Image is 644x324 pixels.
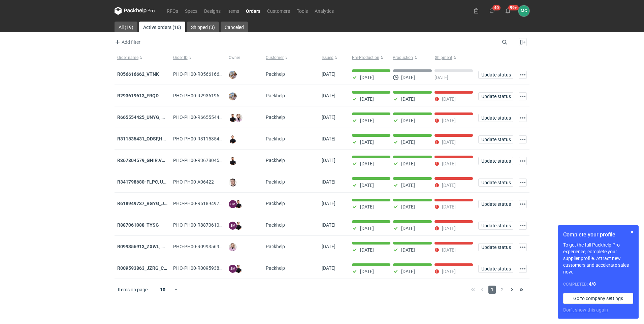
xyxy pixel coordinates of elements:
[401,269,415,274] p: [DATE]
[434,75,448,80] p: [DATE]
[229,92,237,100] img: Michał Palasek
[442,161,456,166] p: [DATE]
[117,136,173,141] a: R311535431_ODSF,HMHH
[234,265,243,273] img: Tomasz Kubiak
[229,157,237,165] img: Tomasz Kubiak
[322,244,335,249] span: 21/11/2024
[360,247,374,253] p: [DATE]
[322,93,335,98] span: 10/06/2025
[442,226,456,231] p: [DATE]
[117,244,187,249] a: R099356913_ZXWL, GEQI, PMJL
[322,158,335,163] span: 30/04/2025
[173,179,214,185] span: PHO-PH00-A06422
[266,55,284,60] span: Customer
[519,222,527,230] button: Actions
[113,38,141,46] button: Add filter
[401,247,415,253] p: [DATE]
[478,114,513,122] button: Update status
[481,159,510,163] span: Update status
[322,55,333,60] span: Issued
[498,286,506,294] span: 2
[117,158,171,163] a: R367804579_GHIR,VZKA
[322,179,335,185] span: 28/01/2025
[519,200,527,208] button: Actions
[243,7,264,15] a: Orders
[393,55,413,60] span: Production
[391,52,433,63] button: Production
[481,137,510,142] span: Update status
[563,306,608,313] button: Don’t show this again
[115,52,170,63] button: Order name
[322,136,335,141] span: 30/04/2025
[173,201,284,206] span: PHO-PH00-R618949737_BGYG_JJWU_AOVG_WTNK
[481,202,510,206] span: Update status
[173,265,251,271] span: PHO-PH00-R009593863_JZRG_CIHJ
[360,75,374,80] p: [DATE]
[221,22,248,32] a: Canceled
[360,226,374,231] p: [DATE]
[481,116,510,120] span: Update status
[224,7,243,15] a: Items
[173,115,267,120] span: PHO-PH00-R665554425_UNYG,-SAZV,-FHAQ
[563,293,633,304] a: Go to company settings
[487,5,497,16] button: 40
[360,118,374,123] p: [DATE]
[173,136,253,141] span: PHO-PH00-R311535431_ODSF,HMHH
[229,179,237,187] img: Maciej Sikora
[442,247,456,253] p: [DATE]
[519,265,527,273] button: Actions
[401,118,415,123] p: [DATE]
[589,281,596,287] strong: 4 / 8
[478,222,513,230] button: Update status
[266,179,285,185] span: Packhelp
[266,222,285,228] span: Packhelp
[263,52,319,63] button: Customer
[478,200,513,208] button: Update status
[478,243,513,251] button: Update status
[264,7,293,15] a: Customers
[266,265,285,271] span: Packhelp
[152,285,174,294] div: 10
[117,115,188,120] a: R665554425_UNYG, SAZV, FHAQ
[478,265,513,273] button: Update status
[401,96,415,102] p: [DATE]
[322,222,335,228] span: 27/11/2024
[488,286,496,294] span: 1
[563,241,633,275] p: To get the full Packhelp Pro experience, complete your supplier profile. Attract new customers an...
[433,52,476,63] button: Shipment
[229,243,237,251] img: Klaudia Wiśniewska
[234,114,243,122] img: Klaudia Wiśniewska
[478,157,513,165] button: Update status
[229,71,237,79] img: Michał Palasek
[519,179,527,187] button: Actions
[519,157,527,165] button: Actions
[173,158,251,163] span: PHO-PH00-R367804579_GHIR,VZKA
[503,5,513,16] button: 99+
[349,52,391,63] button: Pre-Production
[311,7,337,15] a: Analytics
[187,22,219,32] a: Shipped (3)
[442,96,456,102] p: [DATE]
[266,93,285,98] span: Packhelp
[173,222,238,228] span: PHO-PH00-R887061088_TYSG
[352,55,379,60] span: Pre-Production
[481,72,510,77] span: Update status
[478,71,513,79] button: Update status
[319,52,349,63] button: Issued
[401,204,415,209] p: [DATE]
[481,245,510,250] span: Update status
[481,94,510,99] span: Update status
[266,201,285,206] span: Packhelp
[117,222,159,228] a: R887061088_TYSG
[115,22,137,32] a: All (19)
[173,93,239,98] span: PHO-PH00-R293619613_FRQD
[360,96,374,102] p: [DATE]
[229,135,237,143] img: Tomasz Kubiak
[478,92,513,100] button: Update status
[139,22,185,32] a: Active orders (16)
[117,265,171,271] a: R009593863_JZRG_CIHJ
[442,269,456,274] p: [DATE]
